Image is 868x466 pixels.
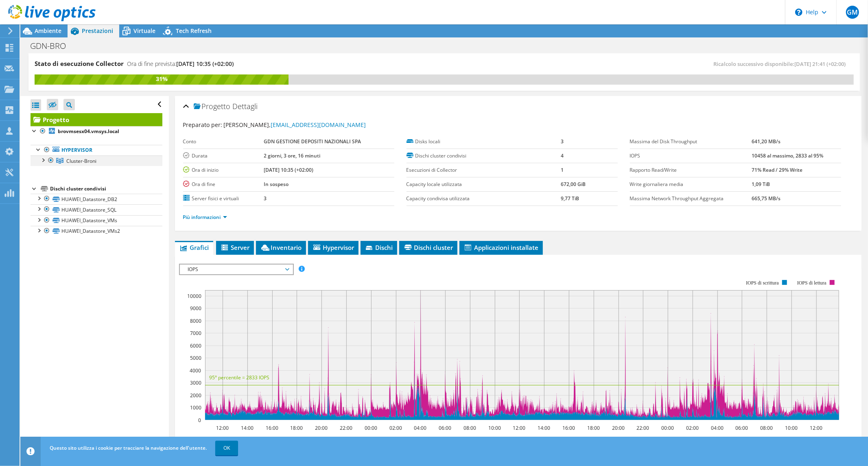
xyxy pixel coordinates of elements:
[176,60,234,68] span: [DATE] 10:35 (+02:00)
[26,42,79,50] h1: GDN-BRO
[264,166,313,173] b: [DATE] 10:35 (+02:00)
[810,424,822,431] text: 12:00
[630,195,752,203] label: Massima Network Throughput Aggregata
[752,195,781,202] b: 665,75 MB/s
[561,138,564,145] b: 3
[846,6,859,19] span: GM
[266,424,278,431] text: 16:00
[224,121,366,129] span: [PERSON_NAME],
[271,121,366,129] a: [EMAIL_ADDRESS][DOMAIN_NAME]
[735,424,748,431] text: 06:00
[365,424,377,431] text: 00:00
[209,374,269,381] text: 95° percentile = 2833 IOPS
[630,138,752,146] label: Massima del Disk Throughput
[127,59,234,68] h4: Ora di fine prevista:
[562,424,575,431] text: 16:00
[661,424,674,431] text: 00:00
[183,195,264,203] label: Server fisici e virtuali
[407,138,561,146] label: Disks locali
[312,243,354,252] span: Hypervisor
[190,342,201,349] text: 6000
[194,103,231,111] span: Progetto
[31,113,162,126] a: Progetto
[630,152,752,160] label: IOPS
[187,293,201,300] text: 10000
[183,166,264,174] label: Ora di inizio
[190,367,201,374] text: 4000
[636,424,649,431] text: 22:00
[82,27,113,35] span: Prestazioni
[414,424,426,431] text: 04:00
[785,424,798,431] text: 10:00
[35,74,289,83] div: 31%
[31,215,162,226] a: HUAWEI_Datastore_VMs
[752,166,803,173] b: 71% Read / 29% Write
[315,424,328,431] text: 20:00
[31,155,162,166] a: Cluster-Broni
[264,181,289,188] b: In sospeso
[183,152,264,160] label: Durata
[220,243,250,252] span: Server
[190,305,201,312] text: 9000
[31,204,162,215] a: HUAWEI_Datastore_SQL
[630,166,752,174] label: Rapporto Read/Write
[31,226,162,236] a: HUAWEI_Datastore_VMs2
[365,243,393,252] span: Dischi
[66,158,96,164] span: Cluster-Broni
[795,9,802,16] svg: \n
[464,424,476,431] text: 08:00
[133,27,155,35] span: Virtuale
[290,424,303,431] text: 18:00
[407,152,561,160] label: Dischi cluster condivisi
[183,180,264,188] label: Ora di fine
[58,128,119,135] b: brovmsesx04.vmsys.local
[561,152,564,159] b: 4
[439,424,451,431] text: 06:00
[264,138,361,145] b: GDN GESTIONE DEPOSITI NAZIONALI SPA
[464,243,539,252] span: Applicazioni installate
[407,166,561,174] label: Esecuzioni di Collector
[407,195,561,203] label: Capacity condivisa utilizzata
[630,180,752,188] label: Write giornaliera media
[612,424,625,431] text: 20:00
[241,424,254,431] text: 14:00
[794,60,846,68] span: [DATE] 21:41 (+02:00)
[183,214,227,221] a: Più informazioni
[35,27,61,35] span: Ambiente
[190,392,201,399] text: 2000
[752,152,824,159] b: 10458 al massimo, 2833 al 95%
[538,424,550,431] text: 14:00
[190,330,201,337] text: 7000
[216,424,229,431] text: 12:00
[50,184,162,194] div: Dischi cluster condivisi
[183,121,223,129] label: Preparato per:
[183,138,264,146] label: Conto
[198,417,201,424] text: 0
[190,379,201,386] text: 3000
[184,265,289,274] span: IOPS
[752,181,770,188] b: 1,09 TiB
[488,424,501,431] text: 10:00
[340,424,352,431] text: 22:00
[713,60,850,68] span: Ricalcolo successivo disponibile:
[31,145,162,155] a: Hypervisor
[50,444,207,451] span: Questo sito utilizza i cookie per tracciare la navigazione dell'utente.
[686,424,699,431] text: 02:00
[264,195,267,202] b: 3
[746,280,779,286] text: IOPS di scrittura
[752,138,781,145] b: 641,20 MB/s
[711,424,724,431] text: 04:00
[190,404,201,411] text: 1000
[561,195,579,202] b: 9,77 TiB
[264,152,320,159] b: 2 giorni, 3 ore, 16 minuti
[31,126,162,137] a: brovmsesx04.vmsys.local
[215,441,238,455] a: OK
[233,101,258,111] span: Dettagli
[190,354,201,361] text: 5000
[760,424,773,431] text: 08:00
[260,243,302,252] span: Inventario
[561,181,586,188] b: 672,00 GiB
[179,243,209,252] span: Grafici
[561,166,564,173] b: 1
[797,280,827,286] text: IOPS di lettura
